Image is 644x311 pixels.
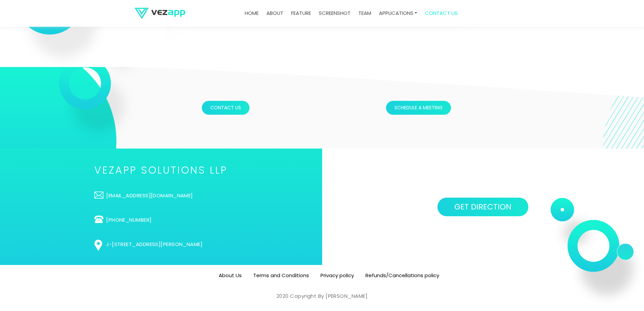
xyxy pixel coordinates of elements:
img: fotter-email [94,192,103,199]
img: telephone [94,216,103,223]
a: about [264,7,286,20]
img: locate [94,240,102,251]
a: GET DIRECTION [437,198,528,216]
a: [PHONE_NUMBER] [94,216,228,224]
a: About Us [219,272,242,279]
button: Schedule a meeting [386,101,451,115]
a: Refunds/Cancellations policy [365,272,439,279]
a: Applications [376,7,420,20]
img: logo [135,8,185,19]
h2: VEZAPP SOLUTIONS LLP [94,165,228,175]
a: Terms and Conditions [253,272,309,279]
a: feature [288,7,314,20]
a: [EMAIL_ADDRESS][DOMAIN_NAME] [94,192,228,199]
a: Home [242,7,261,20]
a: team [356,7,374,20]
a: Privacy policy [320,272,354,279]
a: screenshot [316,7,353,20]
a: J-[STREET_ADDRESS][PERSON_NAME] [94,241,228,248]
button: Contact Us [202,101,249,115]
a: contact us [422,7,460,20]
